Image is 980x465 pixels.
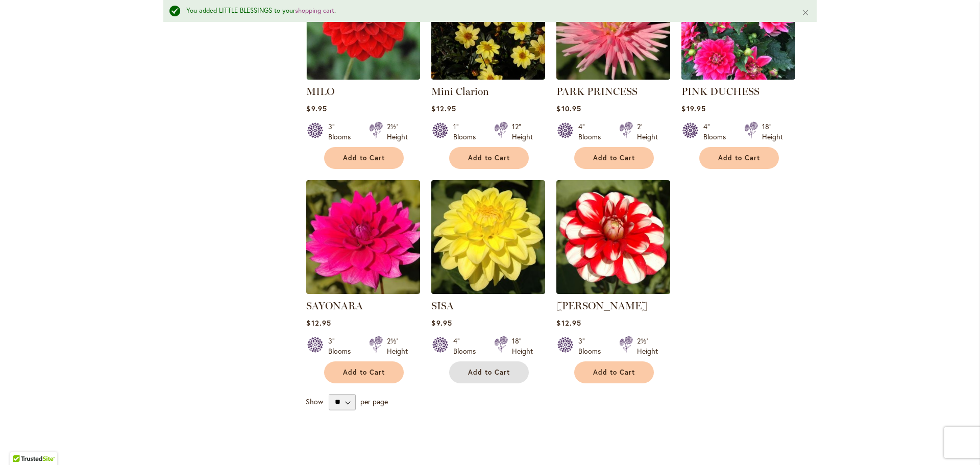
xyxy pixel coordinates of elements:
[637,121,658,142] div: 2' Height
[699,147,779,169] button: Add to Cart
[556,72,670,82] a: PARK PRINCESS
[306,300,363,312] a: SAYONARA
[681,104,705,113] span: $19.95
[574,147,654,169] button: Add to Cart
[512,336,533,356] div: 18" Height
[556,85,638,97] a: PARK PRINCESS
[556,300,647,312] a: [PERSON_NAME]
[306,286,420,296] a: SAYONARA
[343,154,385,162] span: Add to Cart
[387,336,408,356] div: 2½' Height
[593,154,635,162] span: Add to Cart
[468,368,510,377] span: Add to Cart
[324,147,404,169] button: Add to Cart
[431,286,545,296] a: SISA
[306,396,323,406] span: Show
[468,154,510,162] span: Add to Cart
[453,121,482,142] div: 1" Blooms
[306,104,327,113] span: $9.95
[556,286,670,296] a: YORO KOBI
[681,72,795,82] a: PINK DUCHESS
[295,6,334,15] a: shopping cart
[431,104,456,113] span: $12.95
[431,85,489,97] a: Mini Clarion
[8,429,36,457] iframe: Launch Accessibility Center
[449,147,529,169] button: Add to Cart
[574,361,654,383] button: Add to Cart
[453,336,482,356] div: 4" Blooms
[186,6,786,16] div: You added LITTLE BLESSINGS to your .
[360,396,388,406] span: per page
[306,180,420,294] img: SAYONARA
[306,72,420,82] a: MILO
[762,121,783,142] div: 18" Height
[681,85,759,97] a: PINK DUCHESS
[387,121,408,142] div: 2½' Height
[637,336,658,356] div: 2½' Height
[328,121,357,142] div: 3" Blooms
[431,72,545,82] a: Mini Clarion
[343,368,385,377] span: Add to Cart
[324,361,404,383] button: Add to Cart
[578,336,607,356] div: 3" Blooms
[431,300,454,312] a: SISA
[556,104,581,113] span: $10.95
[556,318,581,328] span: $12.95
[306,85,334,97] a: MILO
[718,154,760,162] span: Add to Cart
[512,121,533,142] div: 12" Height
[431,318,452,328] span: $9.95
[449,361,529,383] button: Add to Cart
[328,336,357,356] div: 3" Blooms
[431,180,545,294] img: SISA
[703,121,732,142] div: 4" Blooms
[578,121,607,142] div: 4" Blooms
[306,318,331,328] span: $12.95
[556,180,670,294] img: YORO KOBI
[593,368,635,377] span: Add to Cart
